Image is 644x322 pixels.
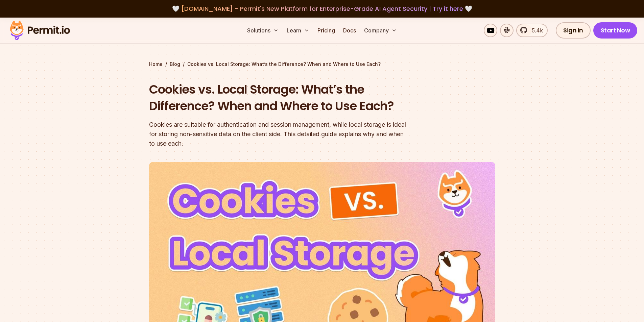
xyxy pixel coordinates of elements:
[433,4,463,13] a: Try it here
[7,19,73,42] img: Permit logo
[361,24,400,37] button: Company
[528,26,543,34] span: 5.4k
[170,61,180,68] a: Blog
[593,22,638,39] a: Start Now
[284,24,312,37] button: Learn
[340,24,359,37] a: Docs
[149,81,409,115] h1: Cookies vs. Local Storage: What’s the Difference? When and Where to Use Each?
[181,4,463,13] span: [DOMAIN_NAME] - Permit's New Platform for Enterprise-Grade AI Agent Security |
[556,22,591,39] a: Sign In
[149,61,495,68] div: / /
[516,24,548,37] a: 5.4k
[244,24,281,37] button: Solutions
[315,24,338,37] a: Pricing
[149,61,163,68] a: Home
[149,120,409,148] div: Cookies are suitable for authentication and session management, while local storage is ideal for ...
[16,4,628,14] div: 🤍 🤍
